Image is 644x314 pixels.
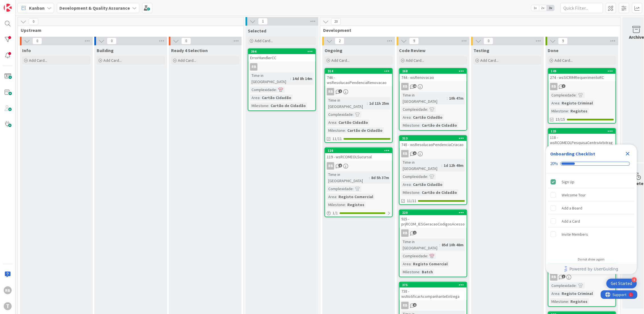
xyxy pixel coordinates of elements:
[338,89,342,93] span: 1
[328,69,392,73] div: 314
[548,202,635,214] div: Add a Board is incomplete.
[550,83,558,90] div: RB
[327,162,334,170] div: RB
[441,162,442,169] span: :
[440,242,465,248] div: 85d 10h 48m
[568,298,569,305] span: :
[291,75,314,82] div: 14d 8h 14m
[549,129,616,151] div: 125118 - wsRCOMEOLPesquisaCentroArbitragem
[400,282,467,300] div: 375738 - wsNotificarAcompanhanteEntrega
[21,27,236,33] span: Upstream
[401,261,411,267] div: Area
[325,69,392,74] div: 314
[171,48,208,53] span: Ready 4 Selection
[401,159,441,172] div: Time in [GEOGRAPHIC_DATA]
[346,127,384,134] div: Cartão de Cidadão
[327,97,367,110] div: Time in [GEOGRAPHIC_DATA]
[569,298,589,305] div: Registos
[401,150,409,157] div: RB
[29,5,45,11] span: Kanban
[32,38,42,44] span: 0
[611,281,632,286] div: Get Started
[325,147,393,217] a: 126119 - wsRCOMEOLSucursalRBTime in [GEOGRAPHIC_DATA]:8d 5h 37mComplexidade:Area:Registo Comercia...
[546,173,637,253] div: Checklist items
[401,92,447,104] div: Time in [GEOGRAPHIC_DATA]
[327,111,353,118] div: Complexidade
[401,173,427,180] div: Complexidade
[255,38,273,43] span: Add Card...
[560,290,560,297] span: :
[555,58,573,63] span: Add Card...
[549,264,634,274] a: Powered by UserGuiding
[327,194,336,200] div: Area
[427,173,428,180] span: :
[420,269,434,275] div: Batch
[400,136,467,141] div: 313
[560,100,560,106] span: :
[400,210,467,215] div: 220
[250,87,276,93] div: Complexidade
[550,161,558,166] div: 20%
[323,27,613,33] span: Development
[400,74,467,81] div: 744 - wsRenovacao
[473,48,489,53] span: Testing
[550,108,568,114] div: Milestone
[411,114,412,120] span: :
[548,258,616,307] a: 237708 - wsSICRIMRequisicaoCTMRBComplexidade:Area:Registo CriminalMilestone:Registos
[325,148,392,161] div: 126119 - wsRCOMEOLSucursal
[368,100,390,106] div: 1d 11h 25m
[333,210,338,216] span: 1 / 1
[548,228,635,241] div: Invite Members is incomplete.
[260,95,293,101] div: Cartão Cidadão
[401,122,419,128] div: Milestone
[401,181,411,188] div: Area
[337,119,369,126] div: Cartão Cidadão
[401,83,409,90] div: RB
[400,282,467,288] div: 375
[328,149,392,153] div: 126
[401,239,439,251] div: Time in [GEOGRAPHIC_DATA]
[248,48,316,111] a: 394ErrorHandlerCCRBTime in [GEOGRAPHIC_DATA]:14d 8h 14mComplexidade:Area:Cartão CidadãoMilestone:...
[576,92,577,98] span: :
[327,171,369,184] div: Time in [GEOGRAPHIC_DATA]
[276,87,277,93] span: :
[400,150,467,157] div: RB
[551,69,616,73] div: 149
[420,189,458,196] div: Cartão de Cidadão
[325,48,342,53] span: Ongoing
[439,242,440,248] span: :
[562,231,588,238] div: Invite Members
[558,38,568,44] span: 9
[411,261,412,267] span: :
[401,302,409,309] div: RB
[539,5,547,11] span: 2x
[413,303,417,307] span: 8
[568,108,569,114] span: :
[327,127,345,134] div: Milestone
[419,269,420,275] span: :
[103,58,122,63] span: Add Card...
[551,129,616,133] div: 125
[427,253,428,259] span: :
[400,229,467,237] div: RB
[546,145,637,274] div: Checklist Container
[550,100,560,106] div: Area
[413,231,417,235] span: 1
[327,119,336,126] div: Area
[413,151,417,155] span: 8
[402,211,467,215] div: 220
[550,161,632,166] div: Checklist progress: 20%
[549,74,616,81] div: 274 - wsSICRIMRequerimentoRC
[325,88,392,95] div: RB
[550,150,595,157] div: Onboarding Checklist
[412,261,449,267] div: Registo Comercial
[335,38,344,44] span: 2
[250,63,257,71] div: RB
[413,84,417,88] span: 18
[345,202,346,208] span: :
[248,49,315,61] div: 394ErrorHandlerCC
[107,38,117,44] span: 0
[325,74,392,86] div: 746 - wsResolucaoPendenciaRenovacao
[325,148,392,153] div: 126
[401,114,411,120] div: Area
